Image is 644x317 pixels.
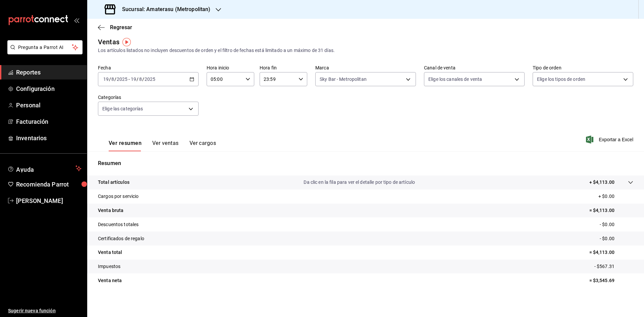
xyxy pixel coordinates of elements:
span: Elige las categorías [102,105,143,112]
p: Impuestos [98,263,120,270]
button: Ver cargos [190,140,216,151]
img: Tooltip marker [122,38,131,46]
p: Descuentos totales [98,221,139,228]
span: Sky Bar - Metropolitan [320,76,367,83]
button: Regresar [98,24,132,31]
span: / [142,76,144,82]
p: - $0.00 [600,235,633,242]
input: ---- [116,76,128,82]
button: Pregunta a Parrot AI [7,40,83,54]
p: - $0.00 [600,221,633,228]
p: Certificados de regalo [98,235,144,242]
p: Total artículos [98,179,129,186]
span: Pregunta a Parrot AI [18,44,72,51]
label: Hora inicio [207,65,254,70]
span: / [137,76,139,82]
span: Sugerir nueva función [8,307,82,314]
p: + $0.00 [598,193,633,200]
span: Recomienda Parrot [16,180,82,189]
button: open_drawer_menu [74,17,79,23]
button: Ver ventas [152,140,179,151]
div: Los artículos listados no incluyen descuentos de orden y el filtro de fechas está limitado a un m... [98,47,633,54]
span: Reportes [16,68,82,77]
h3: Sucursal: Amaterasu (Metropolitan) [117,5,210,13]
label: Fecha [98,65,199,70]
span: - [128,76,130,82]
p: = $3,545.69 [589,277,633,284]
div: Ventas [98,37,119,47]
div: navigation tabs [109,140,216,151]
span: / [114,76,116,82]
p: Cargos por servicio [98,193,139,200]
span: [PERSON_NAME] [16,196,82,205]
span: Inventarios [16,134,82,143]
span: Facturación [16,117,82,126]
input: -- [103,76,109,82]
p: Venta total [98,249,122,256]
label: Marca [315,65,416,70]
p: Resumen [98,159,633,167]
span: / [109,76,111,82]
span: Elige los tipos de orden [537,76,585,83]
label: Canal de venta [424,65,525,70]
p: Venta bruta [98,207,123,214]
p: - $567.31 [594,263,633,270]
input: -- [130,76,137,82]
input: ---- [144,76,156,82]
a: Pregunta a Parrot AI [5,49,83,56]
span: Ayuda [16,164,73,172]
label: Hora fin [260,65,307,70]
p: + $4,113.00 [589,179,614,186]
span: Elige los canales de venta [428,76,482,83]
span: Personal [16,101,82,110]
button: Ver resumen [109,140,142,151]
button: Exportar a Excel [587,136,633,144]
p: Venta neta [98,277,122,284]
p: = $4,113.00 [589,207,633,214]
p: Da clic en la fila para ver el detalle por tipo de artículo [304,179,415,186]
label: Tipo de orden [533,65,633,70]
input: -- [139,76,142,82]
input: -- [111,76,114,82]
p: = $4,113.00 [589,249,633,256]
span: Regresar [110,24,132,31]
label: Categorías [98,95,199,100]
span: Configuración [16,84,82,93]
